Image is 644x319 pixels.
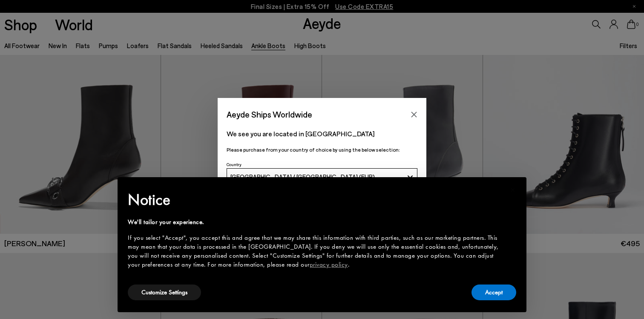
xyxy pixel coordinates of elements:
button: Accept [471,285,516,300]
span: × [510,183,516,196]
a: privacy policy [310,260,348,269]
button: Customize Settings [128,285,201,300]
button: Close this notice [503,180,523,200]
p: We see you are located in [GEOGRAPHIC_DATA] [227,129,417,139]
h2: Notice [128,189,503,211]
div: If you select "Accept", you accept this and agree that we may share this information with third p... [128,233,503,269]
span: Country [227,162,241,167]
p: Please purchase from your country of choice by using the below selection: [227,146,417,154]
button: Close [408,108,420,121]
span: Aeyde Ships Worldwide [227,107,312,122]
div: We'll tailor your experience. [128,218,503,227]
